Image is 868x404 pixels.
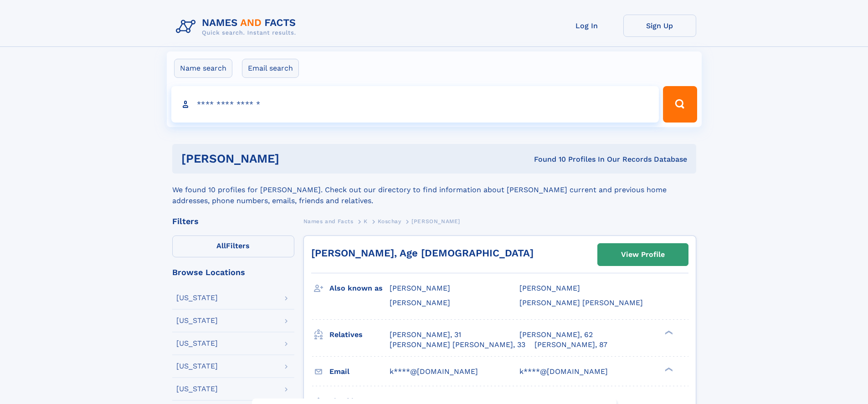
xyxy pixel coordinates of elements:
a: View Profile [598,244,688,266]
span: [PERSON_NAME] [411,218,460,225]
a: Koschay [378,215,401,227]
a: Log In [550,15,623,37]
div: [US_STATE] [176,317,218,324]
span: [PERSON_NAME] [390,284,450,292]
span: [PERSON_NAME] [390,298,450,307]
span: Koschay [378,218,401,225]
img: Logo Names and Facts [172,15,303,39]
div: ❯ [663,366,673,372]
label: Filters [172,235,294,257]
input: search input [171,86,659,123]
a: K [364,215,368,227]
span: [PERSON_NAME] [PERSON_NAME] [519,298,643,307]
a: Names and Facts [303,215,354,227]
div: [US_STATE] [176,340,218,347]
a: [PERSON_NAME], 87 [534,340,607,350]
a: [PERSON_NAME], Age [DEMOGRAPHIC_DATA] [311,247,534,259]
div: Filters [172,217,294,225]
h3: Email [329,364,390,379]
h3: Also known as [329,281,390,296]
a: [PERSON_NAME], 31 [390,330,461,340]
button: Search Button [663,86,697,123]
span: K [364,218,368,225]
div: [US_STATE] [176,294,218,302]
div: ❯ [663,329,673,335]
div: Found 10 Profiles In Our Records Database [406,154,687,164]
div: View Profile [621,244,665,265]
a: [PERSON_NAME], 62 [519,330,593,340]
label: Name search [174,59,232,78]
a: [PERSON_NAME] [PERSON_NAME], 33 [390,340,525,350]
span: All [216,241,226,250]
label: Email search [242,59,299,78]
h1: [PERSON_NAME] [181,153,407,164]
div: We found 10 profiles for [PERSON_NAME]. Check out our directory to find information about [PERSON... [172,174,696,206]
span: [PERSON_NAME] [519,284,580,292]
div: [US_STATE] [176,363,218,370]
div: [US_STATE] [176,385,218,393]
a: Sign Up [623,15,696,37]
h3: Relatives [329,327,390,343]
div: Browse Locations [172,268,294,276]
